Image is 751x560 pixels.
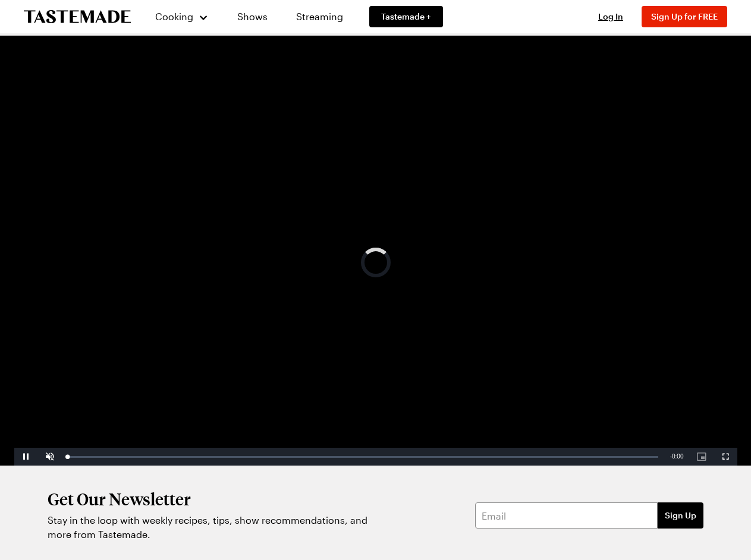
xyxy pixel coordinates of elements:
[690,448,714,466] button: Picture-in-Picture
[24,10,131,24] a: To Tastemade Home Page
[14,59,737,466] video-js: Video Player
[665,510,696,521] span: Sign Up
[651,11,718,21] span: Sign Up for FREE
[598,11,623,21] span: Log In
[672,453,683,460] span: 0:00
[714,448,737,466] button: Fullscreen
[587,11,634,23] button: Log In
[68,456,658,458] div: Progress Bar
[38,448,62,466] button: Unmute
[48,489,375,508] h2: Get Our Newsletter
[369,6,443,27] a: Tastemade +
[658,502,703,529] button: Sign Up
[155,2,209,31] button: Cooking
[642,6,727,27] button: Sign Up for FREE
[381,11,431,23] span: Tastemade +
[48,513,375,542] p: Stay in the loop with weekly recipes, tips, show recommendations, and more from Tastemade.
[155,11,193,22] span: Cooking
[670,453,672,460] span: -
[475,502,658,529] input: Email
[14,448,38,466] button: Pause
